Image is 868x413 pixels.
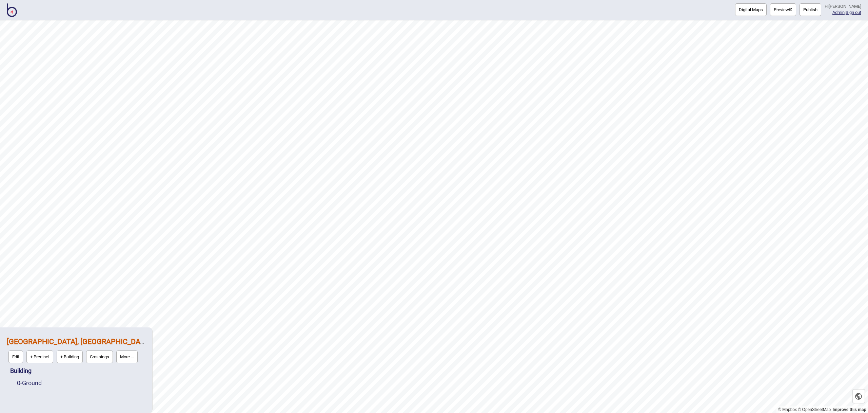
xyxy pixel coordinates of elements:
[17,377,145,389] div: Ground
[7,337,151,346] a: [GEOGRAPHIC_DATA], [GEOGRAPHIC_DATA]
[735,3,767,16] button: Digital Maps
[7,334,145,365] div: Oaklands Station, Adelaide
[57,351,83,363] button: + Building
[17,379,42,387] a: 0-Ground
[116,351,138,363] button: More ...
[115,349,139,365] a: More ...
[8,351,23,363] button: Edit
[7,349,25,365] a: Edit
[800,3,821,16] button: Publish
[833,407,866,412] a: Map feedback
[846,10,861,15] button: Sign out
[825,3,861,10] div: Hi [PERSON_NAME]
[832,10,845,15] a: Admin
[770,3,796,16] button: Preview
[26,351,53,363] button: + Precinct
[798,407,831,412] a: OpenStreetMap
[7,3,17,17] img: BindiMaps CMS
[84,349,115,365] a: Crossings
[10,367,32,374] a: Building
[86,351,113,363] button: Crossings
[778,407,797,412] a: Mapbox
[770,3,796,16] a: Previewpreview
[789,8,792,11] img: preview
[832,10,846,15] span: |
